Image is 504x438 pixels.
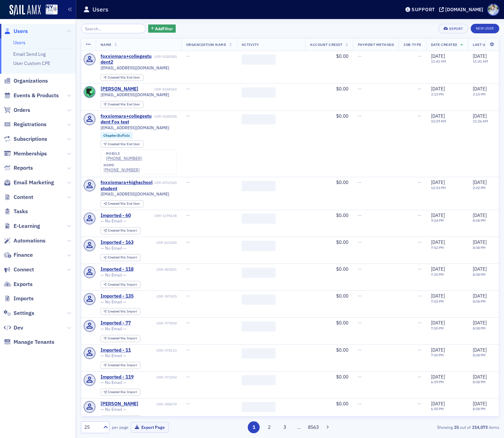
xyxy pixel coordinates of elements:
span: E-Learning [14,222,40,230]
span: ‌ [242,402,276,412]
span: $0.00 [336,401,348,407]
span: — No Email — [101,246,126,251]
div: 25 [84,424,99,431]
a: [PHONE_NUMBER] [106,156,142,161]
span: Created Via : [108,309,127,314]
span: — No Email — [101,326,126,331]
span: … [294,424,304,430]
span: — [358,293,362,299]
a: Imported - 11 [101,347,131,353]
div: USR-388674 [139,402,177,406]
div: Imported - 119 [101,374,134,380]
a: Imported - 60 [101,213,131,219]
div: USR-5248385 [154,54,177,59]
a: Connect [4,266,34,273]
span: $0.00 [336,239,348,245]
a: Automations [4,237,46,245]
span: $0.00 [336,53,348,59]
span: [DATE] [431,320,445,326]
span: — [186,239,190,245]
span: [DATE] [431,347,445,353]
span: — [186,320,190,326]
div: Import [108,256,137,259]
a: Email Send Log [13,51,46,57]
span: $0.00 [336,320,348,326]
div: Created Via: Import [101,281,140,288]
span: [DATE] [431,113,445,119]
div: USR-1195638 [132,214,177,218]
a: Manage Tenants [4,338,54,346]
img: SailAMX [46,4,58,15]
button: AddFilter [148,24,176,33]
span: [DATE] [431,179,445,185]
time: 2:02 PM [473,185,486,190]
span: [DATE] [473,212,487,218]
span: — [186,212,190,218]
span: Finance [14,251,33,259]
div: foxxiomara+collegestudent Fox test [101,113,153,125]
strong: 25 [453,424,460,430]
span: — [186,53,190,59]
div: Import [108,310,137,314]
span: — No Email — [101,299,126,304]
button: Export [438,24,468,33]
button: [DOMAIN_NAME] [439,7,486,12]
a: [PHONE_NUMBER] [104,167,140,172]
span: Users [14,28,28,35]
span: ‌ [242,214,276,224]
span: Chapter : [103,133,118,138]
span: — [358,374,362,380]
span: — [358,320,362,326]
span: ‌ [242,375,276,385]
time: 3:15 PM [473,92,486,97]
time: 8:08 PM [473,272,486,277]
span: Tasks [14,208,28,215]
h1: Users [92,5,108,14]
time: 12:53 PM [431,185,446,190]
span: Connect [14,266,34,273]
time: 6:55 PM [431,406,444,411]
a: Imported - 118 [101,266,134,272]
span: — [358,113,362,119]
time: 8:08 PM [473,245,486,250]
a: E-Learning [4,222,40,230]
time: 8:08 PM [473,218,486,223]
div: Support [412,6,435,13]
span: ‌ [242,348,276,358]
span: — [358,266,362,272]
span: [DATE] [473,374,487,380]
a: Registrations [4,121,47,128]
span: Account Credit [310,42,342,47]
div: foxxiomara+highschoolstudent [101,180,153,191]
div: Import [108,364,137,367]
div: USR-483821 [135,267,177,272]
span: Orders [14,106,30,114]
a: Email Marketing [4,179,54,186]
span: — [358,179,362,185]
span: Memberships [14,150,47,157]
span: [DATE] [473,179,487,185]
input: Search… [81,24,146,33]
span: Created Via : [108,336,127,340]
div: Created Via: Import [101,308,140,315]
span: ‌ [242,241,276,251]
time: 8:08 PM [473,326,486,331]
time: 3:15 PM [431,92,444,97]
div: home [104,163,140,167]
div: Created Via: End User [101,74,143,81]
span: [DATE] [473,239,487,245]
time: 9:24 PM [431,218,444,223]
a: [PERSON_NAME] [101,401,138,407]
time: 7:02 PM [431,299,444,304]
a: Chapter:Buffalo [103,133,130,138]
a: User Custom CPE [13,60,50,66]
span: — [418,239,421,245]
time: 11:26 AM [473,119,488,123]
time: 7:30 PM [431,272,444,277]
a: Organizations [4,77,48,85]
div: Import [108,337,137,340]
span: — [186,374,190,380]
